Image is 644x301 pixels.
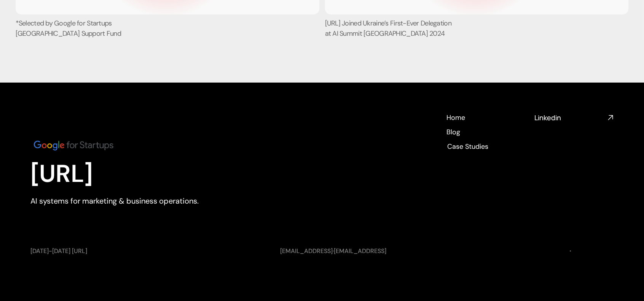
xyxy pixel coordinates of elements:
[530,247,566,255] a: Terms of Use
[446,142,489,150] a: Case Studies
[30,159,240,189] p: [URL]
[280,247,515,255] p: ·
[30,196,240,206] p: AI systems for marketing & business operations.
[447,142,488,151] p: Case Studies
[334,247,386,255] a: [EMAIL_ADDRESS]
[30,247,265,255] p: [DATE]-[DATE] [URL]
[446,113,525,150] nav: Footer navigation
[575,247,614,255] a: Privacy Policy
[446,127,460,137] p: Blog
[534,113,604,123] h4: Linkedin
[446,113,465,121] a: Home
[446,127,460,136] a: Blog
[446,113,465,123] p: Home
[534,113,614,123] a: Linkedin
[280,247,333,255] a: [EMAIL_ADDRESS]
[534,113,614,123] nav: Social media links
